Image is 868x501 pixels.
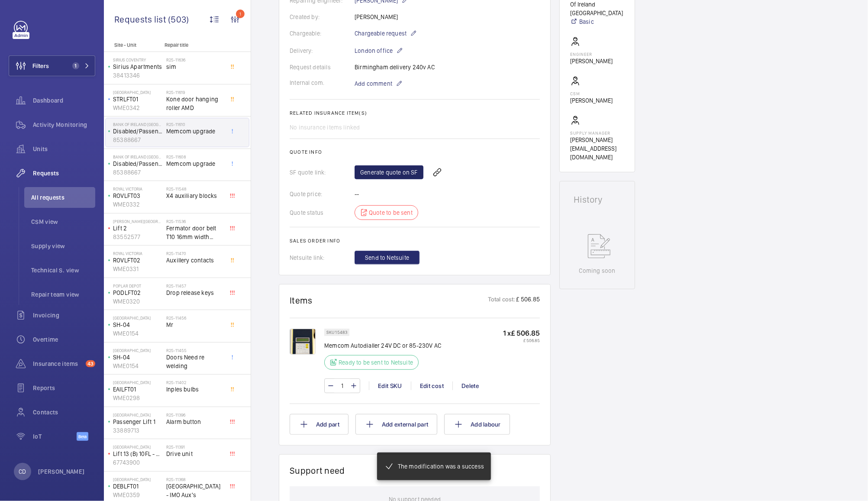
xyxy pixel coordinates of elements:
h2: R25-11402 [166,380,223,385]
p: [GEOGRAPHIC_DATA] [113,348,163,353]
p: [PERSON_NAME][GEOGRAPHIC_DATA] [113,219,163,224]
p: Bank Of Ireland [GEOGRAPHIC_DATA] [113,122,163,127]
button: Add external part [355,414,437,435]
p: SKU 15483 [326,331,347,334]
p: [GEOGRAPHIC_DATA] [113,412,163,417]
span: 43 [86,360,95,367]
p: 1 x £ 506.85 [503,329,540,338]
p: [PERSON_NAME] [38,467,85,476]
p: 83552577 [113,233,163,241]
span: Kone door hanging roller AMD [166,95,223,112]
h2: R25-11536 [166,219,223,224]
p: ROVLFT03 [113,191,163,200]
h1: History [574,195,621,204]
h2: R25-11636 [166,57,223,62]
span: Overtime [33,335,95,344]
h2: R25-11470 [166,251,223,256]
p: 38413346 [113,71,163,80]
span: Inples bulbs [166,385,223,394]
span: Dashboard [33,96,95,105]
span: Repair team view [31,290,95,299]
span: Auxillery contacts [166,256,223,265]
p: Bank Of Ireland [GEOGRAPHIC_DATA] [113,154,163,159]
p: 85388667 [113,168,163,177]
p: Passenger Lift 1 [113,417,163,426]
p: [GEOGRAPHIC_DATA] [113,477,163,482]
span: Memcom upgrade [166,159,223,168]
h2: R25-11455 [166,348,223,353]
h2: R25-11391 [166,444,223,449]
p: [PERSON_NAME] [570,57,613,65]
p: SH-04 [113,320,163,329]
p: 33889713 [113,426,163,435]
p: WME0298 [113,394,163,402]
h1: Support need [290,465,345,476]
p: CD [19,467,26,476]
h2: R25-11396 [166,412,223,417]
div: Edit SKU [369,381,411,390]
span: All requests [31,193,95,202]
span: Drop release keys [166,288,223,297]
div: Edit cost [411,381,452,390]
p: Royal Victoria [113,186,163,191]
p: [GEOGRAPHIC_DATA] [113,315,163,320]
span: Units [33,145,95,153]
span: [GEOGRAPHIC_DATA] - IMO Aux's [166,482,223,499]
p: 85388667 [113,136,163,144]
p: Disabled/Passenger Lift (2FLR) [113,127,163,136]
span: 1 [72,62,79,69]
div: Delete [452,381,487,390]
p: The modification was a success [398,462,484,471]
h1: Items [290,295,313,306]
span: sim [166,62,223,71]
p: EAILFT01 [113,385,163,394]
span: Requests [33,169,95,178]
p: WME0332 [113,200,163,209]
p: £ 506.85 [503,338,540,343]
span: Send to Netsuite [365,253,409,262]
p: STRLFT01 [113,95,163,103]
a: Generate quote on SF [355,165,423,179]
h2: R25-11457 [166,283,223,288]
span: Activity Monitoring [33,120,95,129]
p: [GEOGRAPHIC_DATA] [113,90,163,95]
span: Fermator door belt T10 16mm width 2100mm length [166,224,223,241]
button: Filters1 [9,55,95,76]
span: Beta [77,432,88,441]
p: Site - Unit [104,42,161,48]
span: IoT [33,432,77,441]
p: Disabled/Passenger Lift (2FLR) [113,159,163,168]
span: Requests list [114,14,168,25]
span: Technical S. view [31,266,95,275]
span: X4 auxiliary blocks [166,191,223,200]
h2: Sales order info [290,238,540,244]
img: -mIrsNtACA2Q8baf47Wm7pSVpSp3MbMcJAd3W3YqfUbtzXMe.png [290,329,316,355]
span: Memcom upgrade [166,127,223,136]
p: Sirius Coventry [113,57,163,62]
p: WME0154 [113,362,163,370]
span: Drive unit [166,449,223,458]
span: Insurance items [33,359,82,368]
p: Total cost: [488,295,516,306]
p: WME0342 [113,103,163,112]
h2: R25-11608 [166,154,223,159]
h2: Related insurance item(s) [290,110,540,116]
span: Mr [166,320,223,329]
p: £ 506.85 [516,295,540,306]
h2: R25-11456 [166,315,223,320]
p: [PERSON_NAME] [570,96,613,105]
p: WME0154 [113,329,163,338]
p: Lift 13 (B) 10FL - KL B [113,449,163,458]
p: Ready to be sent to Netsuite [339,358,413,367]
p: [GEOGRAPHIC_DATA] [113,380,163,385]
span: Filters [32,61,49,70]
span: Contacts [33,408,95,417]
p: 67743900 [113,458,163,467]
button: Add part [290,414,348,435]
button: Add labour [444,414,510,435]
p: Royal Victoria [113,251,163,256]
p: Poplar Depot [113,283,163,288]
h2: R25-11619 [166,90,223,95]
span: CSM view [31,217,95,226]
span: Invoicing [33,311,95,320]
